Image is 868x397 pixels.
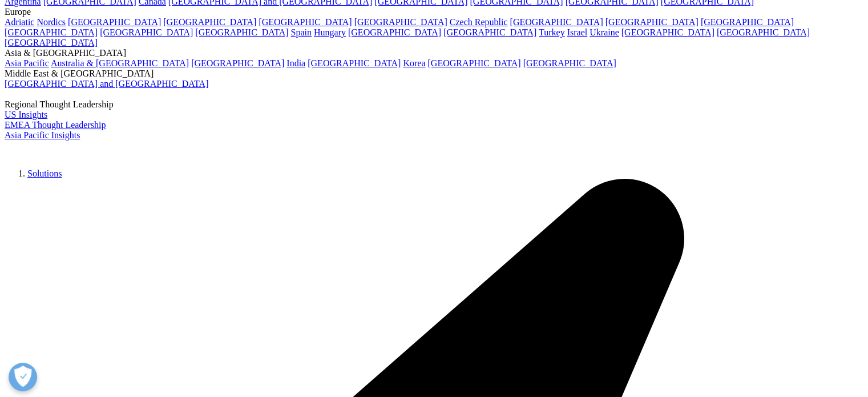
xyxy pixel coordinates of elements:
[443,27,536,37] a: [GEOGRAPHIC_DATA]
[163,17,256,27] a: [GEOGRAPHIC_DATA]
[27,169,62,178] a: Solutions
[5,48,863,58] div: Asia & [GEOGRAPHIC_DATA]
[5,38,98,47] a: [GEOGRAPHIC_DATA]
[5,130,80,140] a: Asia Pacific Insights
[348,27,441,37] a: [GEOGRAPHIC_DATA]
[523,58,616,68] a: [GEOGRAPHIC_DATA]
[605,17,699,27] a: [GEOGRAPHIC_DATA]
[5,110,47,119] a: US Insights
[510,17,603,27] a: [GEOGRAPHIC_DATA]
[259,17,352,27] a: [GEOGRAPHIC_DATA]
[308,58,401,68] a: [GEOGRAPHIC_DATA]
[5,58,49,68] a: Asia Pacific
[450,17,508,27] a: Czech Republic
[290,27,311,37] a: Spain
[68,17,161,27] a: [GEOGRAPHIC_DATA]
[100,27,193,37] a: [GEOGRAPHIC_DATA]
[539,27,565,37] a: Turkey
[5,17,34,27] a: Adriatic
[286,58,305,68] a: India
[195,27,288,37] a: [GEOGRAPHIC_DATA]
[427,58,520,68] a: [GEOGRAPHIC_DATA]
[51,58,189,68] a: Australia & [GEOGRAPHIC_DATA]
[5,79,208,89] a: [GEOGRAPHIC_DATA] and [GEOGRAPHIC_DATA]
[5,69,863,79] div: Middle East & [GEOGRAPHIC_DATA]
[37,17,66,27] a: Nordics
[354,17,447,27] a: [GEOGRAPHIC_DATA]
[621,27,714,37] a: [GEOGRAPHIC_DATA]
[9,363,37,391] button: Open Preferences
[590,27,619,37] a: Ukraine
[717,27,810,37] a: [GEOGRAPHIC_DATA]
[701,17,794,27] a: [GEOGRAPHIC_DATA]
[567,27,588,37] a: Israel
[5,27,98,37] a: [GEOGRAPHIC_DATA]
[5,99,863,110] div: Regional Thought Leadership
[403,58,425,68] a: Korea
[5,141,96,157] img: IQVIA Healthcare Information Technology and Pharma Clinical Research Company
[5,120,106,130] a: EMEA Thought Leadership
[191,58,284,68] a: [GEOGRAPHIC_DATA]
[314,27,346,37] a: Hungary
[5,7,863,17] div: Europe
